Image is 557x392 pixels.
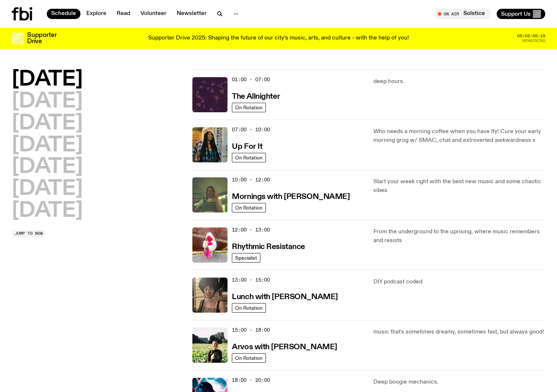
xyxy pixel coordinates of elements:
[192,127,227,162] img: Ify - a Brown Skin girl with black braided twists, looking up to the side with her tongue stickin...
[232,377,270,384] span: 18:00 - 20:00
[12,91,83,112] button: [DATE]
[517,34,545,38] span: 05:02:55:15
[235,255,257,260] span: Specialist
[232,292,338,301] a: Lunch with [PERSON_NAME]
[232,242,305,251] a: Rhythmic Resistance
[15,231,43,235] span: Jump to now
[12,113,83,134] button: [DATE]
[232,303,266,313] a: On Rotation
[373,127,545,145] p: Who needs a morning coffee when you have Ify! Cure your early morning grog w/ SMAC, chat and extr...
[112,9,135,19] a: Read
[232,193,350,201] h3: Mornings with [PERSON_NAME]
[232,353,266,363] a: On Rotation
[232,276,270,283] span: 13:00 - 15:00
[235,205,263,210] span: On Rotation
[232,93,280,101] h3: The Allnighter
[12,69,83,90] button: [DATE]
[235,305,263,310] span: On Rotation
[12,179,83,199] button: [DATE]
[192,227,227,263] img: Attu crouches on gravel in front of a brown wall. They are wearing a white fur coat with a hood, ...
[232,143,262,151] h3: Up For It
[148,35,409,42] p: Supporter Drive 2025: Shaping the future of our city’s music, arts, and culture - with the help o...
[172,9,211,19] a: Newsletter
[522,39,545,43] span: Remaining
[232,203,266,212] a: On Rotation
[232,226,270,233] span: 12:00 - 13:00
[232,327,270,333] span: 15:00 - 18:00
[27,32,56,45] h3: Supporter Drive
[232,243,305,251] h3: Rhythmic Resistance
[232,253,260,263] a: Specialist
[232,142,262,151] a: Up For It
[12,135,83,156] button: [DATE]
[12,230,46,237] button: Jump to now
[232,343,337,351] h3: Arvos with [PERSON_NAME]
[373,278,545,286] p: DIY podcast coded
[373,177,545,195] p: Start your week right with the best new music and some chaotic vibes
[501,11,531,17] span: Support Us
[232,192,350,201] a: Mornings with [PERSON_NAME]
[12,201,83,221] button: [DATE]
[136,9,171,19] a: Volunteer
[82,9,111,19] a: Explore
[232,176,270,183] span: 10:00 - 12:00
[373,378,545,387] p: Deep boogie mechanics.
[12,157,83,177] button: [DATE]
[232,342,337,351] a: Arvos with [PERSON_NAME]
[47,9,80,19] a: Schedule
[235,105,263,110] span: On Rotation
[232,153,266,162] a: On Rotation
[232,91,280,101] a: The Allnighter
[373,227,545,245] p: From the underground to the uprising, where music remembers and resists
[192,328,227,363] img: Bri is smiling and wearing a black t-shirt. She is standing in front of a lush, green field. Ther...
[497,9,545,19] button: Support Us
[434,9,491,19] button: On AirSolstice
[373,77,545,86] p: deep hours.
[192,177,227,212] img: Jim Kretschmer in a really cute outfit with cute braids, standing on a train holding up a peace s...
[232,293,338,301] h3: Lunch with [PERSON_NAME]
[232,76,270,83] span: 01:00 - 07:00
[232,103,266,112] a: On Rotation
[373,328,545,336] p: music that's sometimes dreamy, sometimes fast, but always good!
[235,155,263,160] span: On Rotation
[232,126,270,133] span: 07:00 - 10:00
[235,355,263,361] span: On Rotation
